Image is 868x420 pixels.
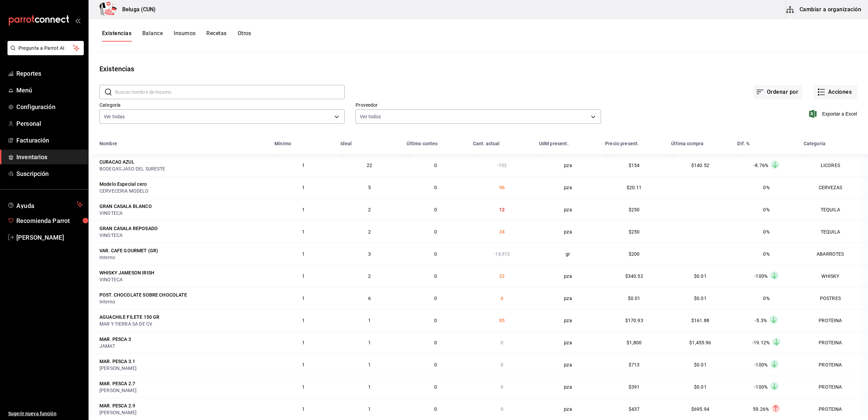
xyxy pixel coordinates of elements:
[16,86,83,95] span: Menú
[302,163,305,168] span: 1
[625,273,643,279] span: $340.52
[434,384,437,390] span: 0
[535,287,601,309] td: pza
[302,384,305,390] span: 1
[671,141,704,146] div: Última compra
[497,163,507,168] span: -152
[18,45,73,52] span: Pregunta a Parrot AI
[274,141,291,146] div: Mínimo
[99,298,266,305] div: Interno
[434,362,437,367] span: 0
[302,406,305,412] span: 1
[753,85,802,99] button: Ordenar por
[16,119,83,128] span: Personal
[691,406,709,412] span: $695.94
[434,340,437,345] span: 0
[16,169,83,178] span: Suscripción
[625,318,643,323] span: $170.93
[501,384,503,390] span: 0
[800,221,868,243] td: TEQUILA
[302,273,305,279] span: 1
[763,251,769,257] span: 0%
[800,198,868,221] td: TEQUILA
[810,110,857,118] span: Exportar a Excel
[629,362,640,367] span: $713
[800,376,868,398] td: PROTEINA
[605,141,639,146] div: Precio present.
[629,251,640,257] span: $200
[99,159,135,165] div: CURACAO AZUL
[341,141,352,146] div: Ideal
[694,296,707,301] span: $0.01
[434,251,437,257] span: 0
[99,409,168,416] div: [PERSON_NAME]
[800,154,868,176] td: LICORES
[99,247,158,254] div: VAR. CAFE GOURMET (GR)
[75,18,80,23] button: open_drawer_menu
[368,340,371,345] span: 1
[99,103,345,107] label: Categoría
[117,5,156,14] h3: Beluga (CUN)
[501,362,503,367] span: 0
[800,398,868,420] td: PROTEINA
[434,185,437,190] span: 0
[499,229,505,235] span: 34
[356,103,601,107] label: Proveedor
[737,141,749,146] div: Dif. %
[493,251,510,257] span: -18,972
[535,376,601,398] td: pza
[535,154,601,176] td: pza
[754,362,768,367] span: -100%
[499,318,505,323] span: 85
[16,216,83,225] span: Recomienda Parrot
[102,30,131,42] button: Existencias
[694,273,707,279] span: $0.01
[99,181,147,187] div: Modelo Especial cero
[99,254,266,261] div: Interno
[629,229,640,235] span: $250
[629,207,640,212] span: $250
[499,207,505,212] span: 12
[99,380,135,387] div: MAR. PESCA 2.7
[7,41,84,55] button: Pregunta a Parrot AI
[499,273,505,279] span: 22
[800,354,868,376] td: PROTEINA
[804,141,825,146] div: Categoría
[302,229,305,235] span: 1
[763,229,769,235] span: 0%
[302,318,305,323] span: 1
[99,402,135,409] div: MAR. PESCA 2.9
[174,30,195,42] button: Insumos
[800,331,868,354] td: PROTEINA
[694,362,707,367] span: $0.01
[302,340,305,345] span: 1
[302,251,305,257] span: 1
[99,387,168,394] div: [PERSON_NAME]
[302,296,305,301] span: 1
[800,287,868,309] td: POSTRES
[754,163,768,168] span: -8.76%
[763,296,769,301] span: 0%
[99,314,159,320] div: AGUACHILE FILETE 150 GR
[368,318,371,323] span: 1
[99,225,158,232] div: GRAN CASALA REPOSADO
[691,318,709,323] span: $161.88
[16,136,83,145] span: Facturación
[367,163,372,168] span: 22
[99,141,117,146] div: Nombre
[763,207,769,212] span: 0%
[434,229,437,235] span: 0
[694,384,707,390] span: $0.01
[5,49,84,57] a: Pregunta a Parrot AI
[115,85,345,99] input: Buscar nombre de insumo
[99,210,266,216] div: VINOTECA
[535,243,601,265] td: gr
[535,331,601,354] td: pza
[689,340,711,345] span: $1,455.96
[102,30,251,42] div: navigation tabs
[16,152,83,162] span: Inventarios
[368,296,371,301] span: 6
[99,336,131,343] div: MAR. PESCA 3
[368,185,371,190] span: 5
[434,207,437,212] span: 0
